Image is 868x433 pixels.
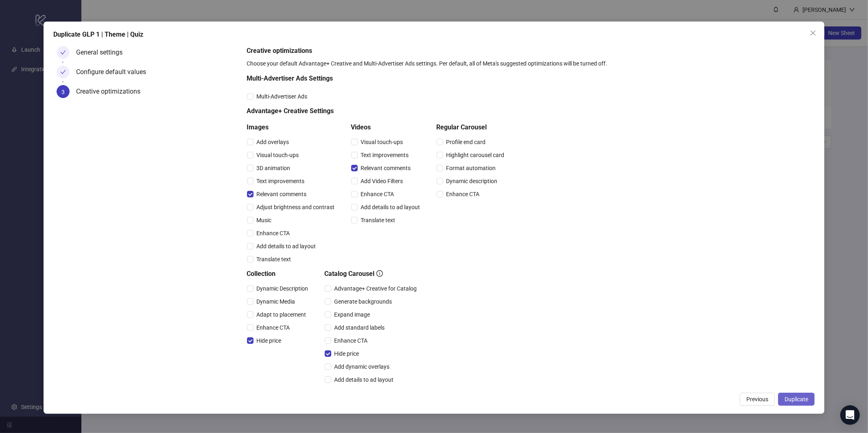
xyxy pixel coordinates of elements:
[254,216,275,225] span: Music
[53,30,815,39] div: Duplicate GLP 1 | Theme | Quiz
[247,106,508,116] h5: Advantage+ Creative Settings
[376,270,383,277] span: info-circle
[254,138,293,147] span: Add overlays
[358,138,407,147] span: Visual touch-ups
[247,46,812,56] h5: Creative optimizations
[254,229,293,238] span: Enhance CTA
[358,177,407,186] span: Add Video Filters
[76,85,147,98] div: Creative optimizations
[778,393,815,406] button: Duplicate
[331,284,420,293] span: Advantage+ Creative for Catalog
[358,216,399,225] span: Translate text
[840,405,860,425] div: Open Intercom Messenger
[254,177,308,186] span: Text improvements
[331,362,393,371] span: Add dynamic overlays
[740,393,775,406] button: Previous
[254,242,319,251] span: Add details to ad layout
[254,92,311,101] span: Multi-Advertiser Ads
[331,297,396,306] span: Generate backgrounds
[254,323,293,332] span: Enhance CTA
[351,122,424,132] h5: Videos
[247,269,312,279] h5: Collection
[358,164,414,173] span: Relevant comments
[331,349,363,358] span: Hide price
[254,190,310,199] span: Relevant comments
[358,190,398,199] span: Enhance CTA
[443,190,483,199] span: Enhance CTA
[254,310,310,319] span: Adapt to placement
[443,151,508,160] span: Highlight carousel card
[331,375,397,384] span: Add details to ad layout
[60,50,66,55] span: check
[254,164,294,173] span: 3D animation
[254,151,302,160] span: Visual touch-ups
[76,66,153,79] div: Configure default values
[247,74,508,83] h5: Multi-Advertiser Ads Settings
[443,164,499,173] span: Format automation
[247,59,812,68] div: Choose your default Advantage+ Creative and Multi-Advertiser Ads settings. Per default, all of Me...
[60,69,66,75] span: check
[358,203,424,212] span: Add details to ad layout
[247,122,338,132] h5: Images
[254,203,338,212] span: Adjust brightness and contrast
[254,255,295,264] span: Translate text
[443,138,489,147] span: Profile end card
[76,46,129,59] div: General settings
[254,297,299,306] span: Dynamic Media
[437,122,508,132] h5: Regular Carousel
[358,151,412,160] span: Text improvements
[331,336,371,345] span: Enhance CTA
[810,30,816,36] span: close
[746,396,768,402] span: Previous
[331,323,388,332] span: Add standard labels
[325,269,420,279] h5: Catalog Carousel
[807,26,820,39] button: Close
[785,396,808,402] span: Duplicate
[254,284,312,293] span: Dynamic Description
[331,310,374,319] span: Expand image
[254,336,285,345] span: Hide price
[443,177,501,186] span: Dynamic description
[61,89,65,95] span: 3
